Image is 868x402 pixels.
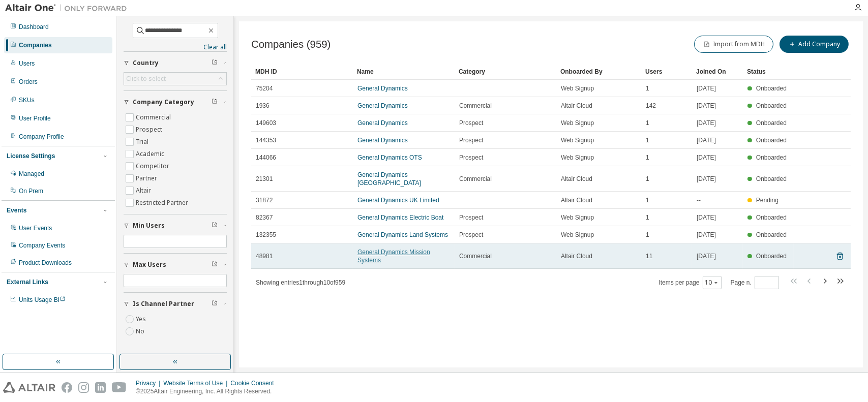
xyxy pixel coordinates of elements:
label: Prospect [136,123,164,136]
span: Companies (959) [251,39,331,50]
a: General Dynamics Mission Systems [357,249,430,264]
span: Web Signup [561,153,594,162]
img: instagram.svg [78,382,89,393]
span: Is Channel Partner [133,300,194,308]
span: Onboarded [756,253,787,260]
img: youtube.svg [112,382,127,393]
span: Page n. [731,276,779,289]
div: Users [645,64,688,80]
span: Commercial [459,252,492,260]
span: [DATE] [697,231,716,239]
span: [DATE] [697,153,716,162]
img: Altair One [5,3,132,13]
span: Onboarded [756,175,787,182]
div: License Settings [7,152,55,160]
a: Clear all [124,43,227,51]
span: Altair Cloud [561,175,592,183]
a: General Dynamics [357,137,408,144]
button: Country [124,52,227,74]
a: General Dynamics UK Limited [357,197,439,204]
span: Items per page [659,276,722,289]
span: Clear filter [212,261,218,269]
div: Status [747,64,790,80]
span: Web Signup [561,136,594,144]
img: altair_logo.svg [3,382,55,393]
span: Prospect [459,136,483,144]
span: Prospect [459,119,483,127]
span: Units Usage BI [19,296,66,303]
label: Altair [136,184,153,197]
div: Click to select [126,75,166,83]
img: linkedin.svg [95,382,106,393]
div: SKUs [19,96,35,104]
span: 1936 [256,102,270,110]
div: Name [357,64,451,80]
span: Country [133,59,159,67]
span: 82367 [256,213,273,222]
button: 10 [705,279,719,287]
a: General Dynamics [357,119,408,127]
span: Web Signup [561,84,594,92]
span: 21301 [256,175,273,183]
p: © 2025 Altair Engineering, Inc. All Rights Reserved. [136,387,280,396]
span: 48981 [256,252,273,260]
label: No [136,325,146,337]
div: Product Downloads [19,259,72,267]
span: [DATE] [697,102,716,110]
span: 144353 [256,136,276,144]
span: 1 [646,175,649,183]
span: Web Signup [561,231,594,239]
span: Commercial [459,102,492,110]
span: Clear filter [212,300,218,308]
span: 1 [646,136,649,144]
div: Users [19,59,35,68]
div: Category [459,64,552,80]
a: General Dynamics OTS [357,154,422,161]
div: Click to select [124,73,226,85]
span: 144066 [256,153,276,162]
label: Yes [136,313,148,325]
a: General Dynamics [GEOGRAPHIC_DATA] [357,171,421,187]
div: Joined On [696,64,739,80]
label: Academic [136,148,166,160]
button: Company Category [124,91,227,113]
span: Altair Cloud [561,252,592,260]
span: [DATE] [697,84,716,92]
span: 132355 [256,231,276,239]
div: Company Profile [19,133,64,141]
span: Onboarded [756,231,787,238]
div: Privacy [136,379,163,387]
span: 1 [646,213,649,222]
label: Commercial [136,111,173,123]
span: 1 [646,231,649,239]
span: Onboarded [756,154,787,161]
span: [DATE] [697,213,716,222]
div: Companies [19,41,52,49]
span: 11 [646,252,652,260]
div: Dashboard [19,23,49,31]
div: Onboarded By [560,64,637,80]
span: Commercial [459,175,492,183]
div: On Prem [19,187,43,195]
span: Prospect [459,231,483,239]
button: Is Channel Partner [124,293,227,315]
button: Min Users [124,214,227,237]
span: 149603 [256,119,276,127]
span: Pending [756,197,779,204]
span: Clear filter [212,59,218,67]
button: Add Company [780,36,849,53]
button: Import from MDH [694,36,773,53]
div: Managed [19,170,44,178]
label: Competitor [136,160,171,172]
label: Restricted Partner [136,197,190,209]
img: facebook.svg [62,382,72,393]
span: 75204 [256,84,273,92]
label: Partner [136,172,159,184]
span: Prospect [459,153,483,162]
a: General Dynamics Land Systems [357,231,448,238]
div: User Events [19,224,52,232]
span: Altair Cloud [561,102,592,110]
span: Onboarded [756,119,787,127]
div: External Links [7,278,48,286]
span: Web Signup [561,213,594,222]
